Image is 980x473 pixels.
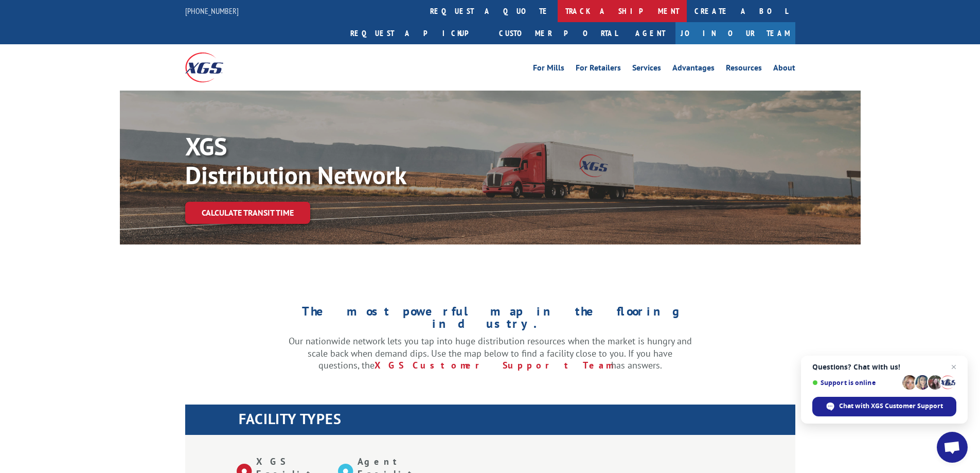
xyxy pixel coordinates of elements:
[375,359,611,371] a: XGS Customer Support Team
[773,64,795,75] a: About
[289,335,692,372] p: Our nationwide network lets you tap into huge distribution resources when the market is hungry an...
[491,22,625,44] a: Customer Portal
[839,401,943,411] span: Chat with XGS Customer Support
[185,202,310,224] a: Calculate transit time
[185,6,239,16] a: [PHONE_NUMBER]
[812,397,956,416] span: Chat with XGS Customer Support
[675,22,795,44] a: Join Our Team
[239,412,795,431] h1: FACILITY TYPES
[289,305,692,335] h1: The most powerful map in the flooring industry.
[726,64,762,75] a: Resources
[576,64,621,75] a: For Retailers
[672,64,715,75] a: Advantages
[812,379,899,387] span: Support is online
[185,132,494,189] p: XGS Distribution Network
[343,22,491,44] a: Request a pickup
[632,64,661,75] a: Services
[625,22,675,44] a: Agent
[937,432,968,463] a: Open chat
[533,64,564,75] a: For Mills
[812,363,956,371] span: Questions? Chat with us!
